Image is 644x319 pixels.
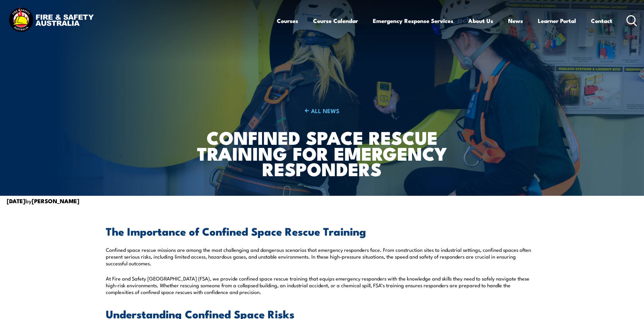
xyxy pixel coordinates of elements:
a: ALL NEWS [189,107,455,114]
span: by [7,196,79,205]
a: Courses [277,12,298,30]
a: About Us [468,12,493,30]
a: Emergency Response Services [373,12,453,30]
h1: Confined Space Rescue Training for Emergency Responders [189,129,455,177]
p: Confined space rescue missions are among the most challenging and dangerous scenarios that emerge... [106,246,539,267]
p: At Fire and Safety [GEOGRAPHIC_DATA] (FSA), we provide confined space rescue training that equips... [106,275,539,295]
strong: [PERSON_NAME] [32,196,79,205]
a: Course Calendar [313,12,358,30]
a: News [508,12,523,30]
a: Contact [591,12,612,30]
a: Learner Portal [538,12,576,30]
b: The Importance of Confined Space Rescue Training [106,222,366,239]
strong: [DATE] [7,196,25,205]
